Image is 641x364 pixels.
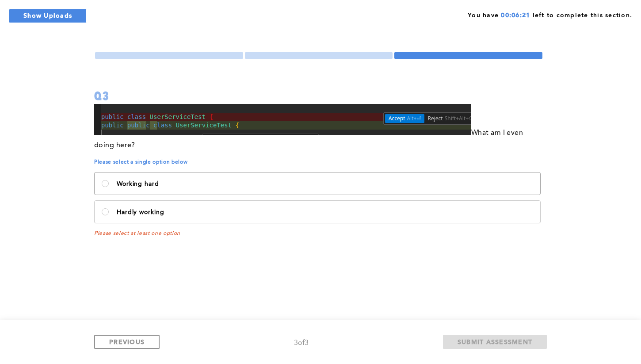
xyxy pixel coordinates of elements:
button: PREVIOUS [94,335,160,349]
span: You have left to complete this section. [468,9,632,20]
button: Show Uploads [9,9,87,23]
div: Q3 [94,88,543,104]
div: 3 of 3 [294,337,309,349]
p: Working hard [117,180,533,188]
img: 5FrAAAAABJRU5ErkJggg== [94,104,471,135]
span: PREVIOUS [109,337,145,346]
span: 00:06:21 [501,12,530,19]
button: SUBMIT ASSESSMENT [443,335,547,349]
p: What am I even doing here? [94,104,543,152]
span: SUBMIT ASSESSMENT [458,337,532,346]
span: Please select at least one option [94,230,543,237]
span: Please select a single option below [94,159,543,166]
p: Hardly working [117,209,533,216]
